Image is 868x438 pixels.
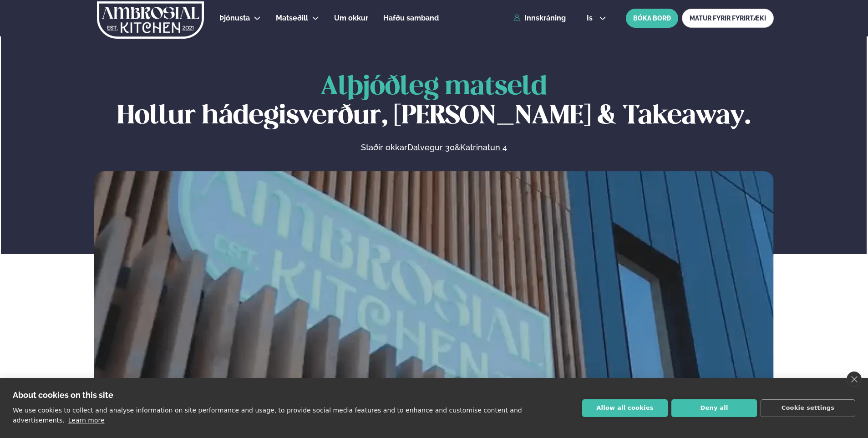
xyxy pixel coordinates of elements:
[460,142,507,153] a: Katrinatun 4
[96,1,205,39] img: logo
[13,390,113,400] strong: About cookies on this site
[383,13,439,24] a: Hafðu samband
[334,14,368,22] span: Um okkur
[383,14,439,22] span: Hafðu samband
[334,13,368,24] a: Um okkur
[579,15,614,22] button: is
[587,15,595,22] span: is
[276,13,308,24] a: Matseðill
[94,73,774,131] h1: Hollur hádegisverður, [PERSON_NAME] & Takeaway.
[761,399,855,417] button: Cookie settings
[626,9,678,28] button: BÓKA BORÐ
[13,407,522,424] p: We use cookies to collect and analyse information on site performance and usage, to provide socia...
[262,142,606,153] p: Staðir okkar &
[320,75,547,100] span: Alþjóðleg matseld
[219,14,250,22] span: Þjónusta
[219,13,250,24] a: Þjónusta
[68,417,105,424] a: Learn more
[276,14,308,22] span: Matseðill
[582,399,668,417] button: Allow all cookies
[682,9,774,28] a: MATUR FYRIR FYRIRTÆKI
[671,399,757,417] button: Deny all
[513,14,566,22] a: Innskráning
[407,142,455,153] a: Dalvegur 30
[847,372,862,387] a: close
